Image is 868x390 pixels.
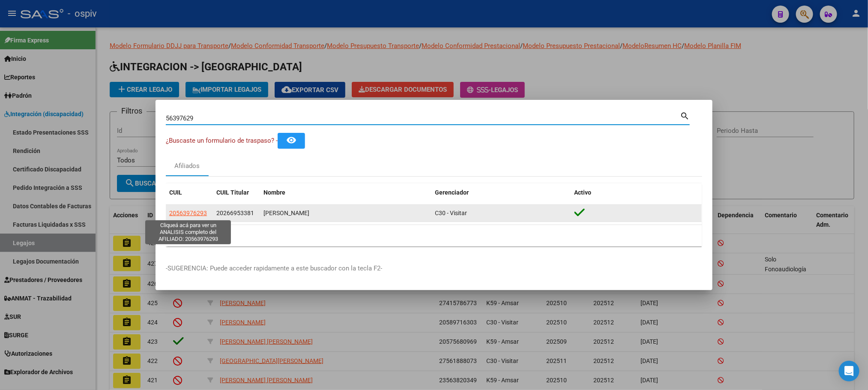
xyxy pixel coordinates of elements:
span: ¿Buscaste un formulario de traspaso? - [166,137,278,144]
datatable-header-cell: Gerenciador [431,183,571,202]
datatable-header-cell: Nombre [260,183,431,202]
span: CUIL [169,189,182,196]
span: 20266953381 [216,210,254,216]
datatable-header-cell: CUIL Titular [213,183,260,202]
span: CUIL Titular [216,189,249,196]
div: Open Intercom Messenger [839,361,859,381]
mat-icon: search [680,110,690,120]
div: 1 total [166,225,702,246]
span: 20563976293 [169,210,207,216]
span: C30 - Visitar [435,210,467,216]
datatable-header-cell: Activo [571,183,702,202]
div: Afiliados [175,161,200,171]
mat-icon: remove_red_eye [286,135,296,145]
span: Nombre [263,189,285,196]
datatable-header-cell: CUIL [166,183,213,202]
p: -SUGERENCIA: Puede acceder rapidamente a este buscador con la tecla F2- [166,264,702,273]
span: Activo [575,189,592,196]
span: Gerenciador [435,189,469,196]
div: [PERSON_NAME] [263,208,428,218]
